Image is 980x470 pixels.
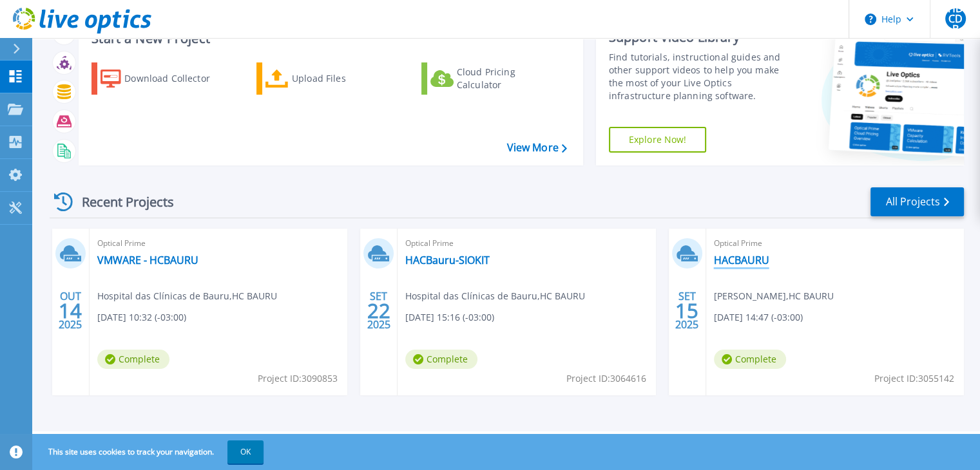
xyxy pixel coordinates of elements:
span: [DATE] 10:32 (-03:00) [97,310,186,324]
span: [DATE] 15:16 (-03:00) [405,310,494,324]
span: Project ID: 3090853 [258,371,338,386]
span: [PERSON_NAME] , HC BAURU [714,289,834,303]
span: HDCDB [945,3,966,34]
span: 15 [675,305,698,316]
span: [DATE] 14:47 (-03:00) [714,310,803,324]
span: This site uses cookies to track your navigation. [35,440,264,464]
div: OUT 2025 [58,287,82,334]
div: Upload Files [292,66,395,91]
span: Project ID: 3064616 [566,371,646,386]
div: Cloud Pricing Calculator [457,66,560,91]
a: Explore Now! [609,127,707,153]
a: All Projects [870,187,964,216]
span: 22 [367,305,390,316]
div: SET 2025 [367,287,391,334]
span: Complete [714,350,786,369]
span: Complete [97,350,169,369]
button: OK [227,440,264,464]
a: HACBAURU [714,254,769,267]
div: Recent Projects [50,186,191,218]
span: Project ID: 3055142 [874,371,954,386]
span: Optical Prime [405,236,648,250]
span: 14 [59,305,82,316]
div: SET 2025 [675,287,699,334]
div: Find tutorials, instructional guides and other support videos to help you make the most of your L... [609,51,794,102]
a: Download Collector [91,62,235,95]
a: Cloud Pricing Calculator [421,62,565,95]
h3: Start a New Project [91,32,566,46]
span: Hospital das Clínicas de Bauru , HC BAURU [405,289,585,303]
div: Download Collector [124,66,227,91]
span: Complete [405,350,477,369]
span: Optical Prime [97,236,340,250]
a: Upload Files [256,62,400,95]
span: Optical Prime [714,236,956,250]
a: HACBauru-SIOKIT [405,254,490,267]
span: Hospital das Clínicas de Bauru , HC BAURU [97,289,277,303]
a: VMWARE - HCBAURU [97,254,198,267]
a: View More [506,142,566,154]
